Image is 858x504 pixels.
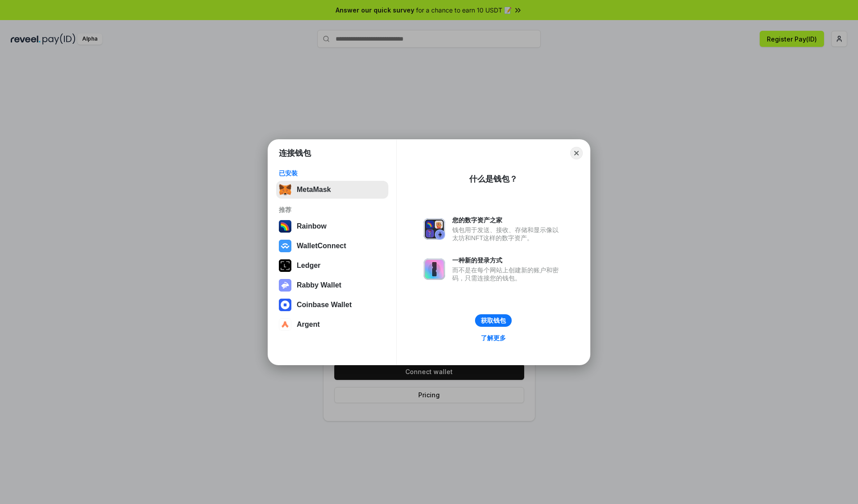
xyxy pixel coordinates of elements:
[570,147,583,159] button: Close
[279,169,386,177] div: 已安装
[452,216,563,224] div: 您的数字资产之家
[276,316,388,333] button: Argent
[297,186,331,194] div: MetaMask
[297,301,352,309] div: Coinbase Wallet
[297,281,341,289] div: Rabby Wallet
[297,321,320,329] div: Argent
[276,296,388,314] button: Coinbase Wallet
[475,332,511,344] a: 了解更多
[469,174,517,184] div: 什么是钱包？
[297,222,327,230] div: Rainbow
[279,206,386,214] div: 推荐
[279,279,291,292] img: svg+xml,%3Csvg%20xmlns%3D%22http%3A%2F%2Fwww.w3.org%2F2000%2Fsvg%22%20fill%3D%22none%22%20viewBox...
[481,317,506,325] div: 获取钱包
[279,183,291,196] img: svg+xml,%3Csvg%20fill%3D%22none%22%20height%3D%2233%22%20viewBox%3D%220%200%2035%2033%22%20width%...
[276,276,388,294] button: Rabby Wallet
[276,257,388,275] button: Ledger
[475,314,512,327] button: 获取钱包
[276,237,388,255] button: WalletConnect
[452,256,563,264] div: 一种新的登录方式
[279,220,291,233] img: svg+xml,%3Csvg%20width%3D%22120%22%20height%3D%22120%22%20viewBox%3D%220%200%20120%20120%22%20fil...
[297,242,346,250] div: WalletConnect
[276,217,388,235] button: Rainbow
[279,299,291,311] img: svg+xml,%3Csvg%20width%3D%2228%22%20height%3D%2228%22%20viewBox%3D%220%200%2028%2028%22%20fill%3D...
[424,218,445,240] img: svg+xml,%3Csvg%20xmlns%3D%22http%3A%2F%2Fwww.w3.org%2F2000%2Fsvg%22%20fill%3D%22none%22%20viewBox...
[424,258,445,280] img: svg+xml,%3Csvg%20xmlns%3D%22http%3A%2F%2Fwww.w3.org%2F2000%2Fsvg%22%20fill%3D%22none%22%20viewBox...
[279,148,311,158] h1: 连接钱包
[279,240,291,252] img: svg+xml,%3Csvg%20width%3D%2228%22%20height%3D%2228%22%20viewBox%3D%220%200%2028%2028%22%20fill%3D...
[452,226,563,242] div: 钱包用于发送、接收、存储和显示像以太坊和NFT这样的数字资产。
[279,318,291,331] img: svg+xml,%3Csvg%20width%3D%2228%22%20height%3D%2228%22%20viewBox%3D%220%200%2028%2028%22%20fill%3D...
[481,334,506,342] div: 了解更多
[279,259,291,272] img: svg+xml,%3Csvg%20xmlns%3D%22http%3A%2F%2Fwww.w3.org%2F2000%2Fsvg%22%20width%3D%2228%22%20height%3...
[297,262,320,270] div: Ledger
[276,181,388,199] button: MetaMask
[452,266,563,282] div: 而不是在每个网站上创建新的账户和密码，只需连接您的钱包。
